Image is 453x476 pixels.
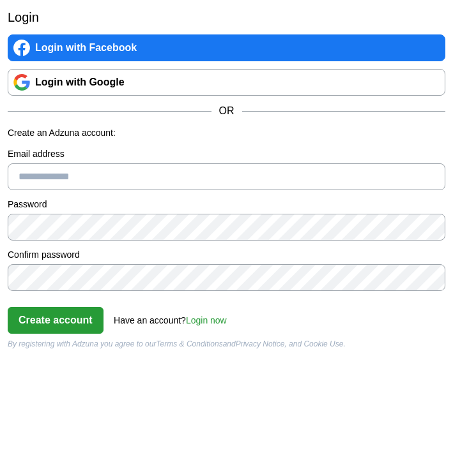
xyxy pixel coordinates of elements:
[8,69,445,96] a: Login with Google
[8,147,445,161] label: Email address
[211,103,242,119] span: OR
[236,339,285,348] a: Privacy Notice
[8,307,104,334] button: Create account
[8,8,445,27] h2: Login
[8,248,445,262] label: Confirm password
[8,339,445,349] div: By registering with Adzuna you agree to our and , and Cookie Use.
[8,34,445,61] a: Login with Facebook
[114,306,227,327] div: Have an account?
[156,339,222,348] a: Terms & Conditions
[8,198,445,211] label: Password
[186,315,227,325] a: Login now
[8,126,445,140] p: Create an Adzuna account:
